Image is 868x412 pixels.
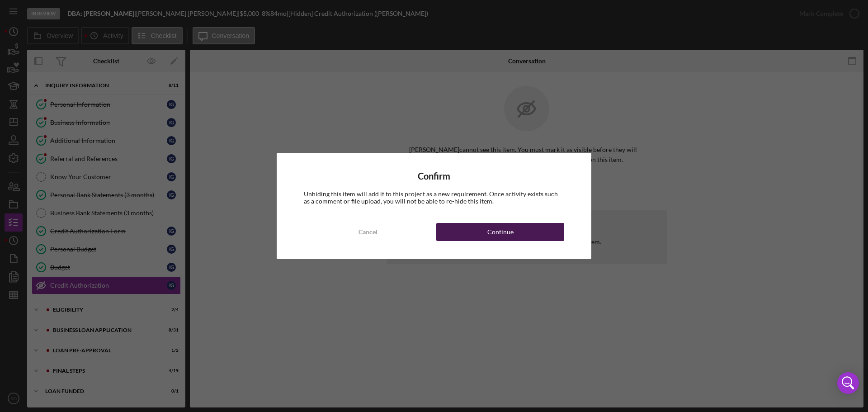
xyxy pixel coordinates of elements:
[304,171,564,181] h4: Confirm
[487,223,514,241] div: Continue
[304,190,564,205] div: Unhiding this item will add it to this project as a new requirement. Once activity exists such as...
[837,372,859,394] div: Open Intercom Messenger
[436,223,564,241] button: Continue
[304,223,432,241] button: Cancel
[359,223,377,241] div: Cancel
